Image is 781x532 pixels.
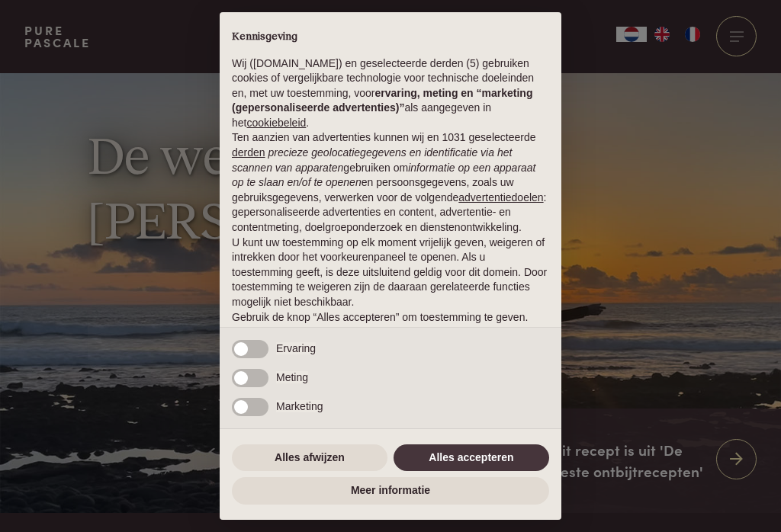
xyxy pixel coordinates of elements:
span: Marketing [276,400,323,412]
span: Meting [276,371,308,383]
p: Ten aanzien van advertenties kunnen wij en 1031 geselecteerde gebruiken om en persoonsgegevens, z... [232,130,549,235]
p: Wij ([DOMAIN_NAME]) en geselecteerde derden (5) gebruiken cookies of vergelijkbare technologie vo... [232,56,549,131]
span: Ervaring [276,342,316,354]
button: Alles afwijzen [232,444,387,472]
p: Gebruik de knop “Alles accepteren” om toestemming te geven. Gebruik de knop “Alles afwijzen” om d... [232,310,549,355]
button: advertentiedoelen [458,191,543,206]
em: informatie op een apparaat op te slaan en/of te openen [232,162,536,189]
h2: Kennisgeving [232,30,549,44]
button: Meer informatie [232,477,549,505]
a: cookiebeleid [246,117,306,129]
p: U kunt uw toestemming op elk moment vrijelijk geven, weigeren of intrekken door het voorkeurenpan... [232,236,549,310]
em: precieze geolocatiegegevens en identificatie via het scannen van apparaten [232,146,512,174]
button: derden [232,146,265,161]
strong: ervaring, meting en “marketing (gepersonaliseerde advertenties)” [232,87,532,114]
button: Alles accepteren [394,444,549,472]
